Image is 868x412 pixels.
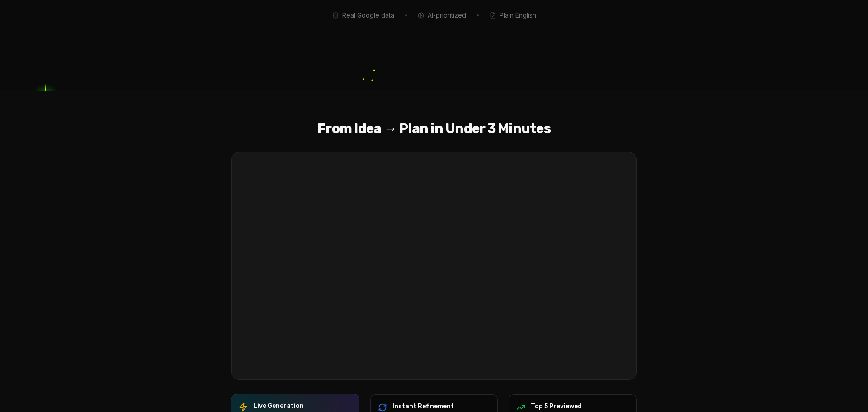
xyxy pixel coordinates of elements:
video: Your browser does not support the video tag. [232,152,636,379]
span: Real Google data [342,11,394,20]
h3: Instant Refinement [392,402,491,411]
span: AI-prioritized [428,11,466,20]
span: Plain English [500,11,536,20]
h3: Top 5 Previewed [531,402,629,411]
h3: Live Generation [253,402,352,410]
h2: From Idea → Plan in Under 3 Minutes [203,120,665,137]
